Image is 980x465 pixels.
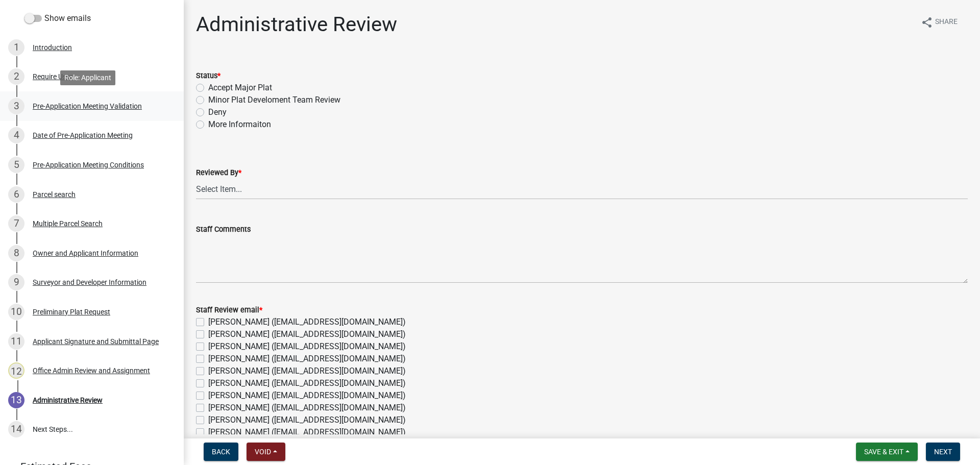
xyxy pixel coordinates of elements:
label: More Informaiton [208,118,271,131]
label: Status [196,72,220,80]
div: Require User [33,73,72,80]
label: Staff Comments [196,226,251,233]
span: Share [935,16,958,29]
button: Void [247,443,285,461]
label: Show emails [24,12,91,25]
div: 10 [8,304,24,320]
div: 4 [8,127,24,143]
div: Office Admin Review and Assignment [33,367,150,374]
label: Accept Major Plat [208,82,272,94]
div: 6 [8,186,24,203]
label: [PERSON_NAME] ([EMAIL_ADDRESS][DOMAIN_NAME]) [208,426,406,438]
div: Administrative Review [33,397,103,404]
label: [PERSON_NAME] ([EMAIL_ADDRESS][DOMAIN_NAME]) [208,353,406,365]
div: Date of Pre-Application Meeting [33,132,133,139]
label: [PERSON_NAME] ([EMAIL_ADDRESS][DOMAIN_NAME]) [208,414,406,426]
label: [PERSON_NAME] ([EMAIL_ADDRESS][DOMAIN_NAME]) [208,389,406,402]
span: Back [212,448,230,456]
div: Introduction [33,44,72,51]
label: [PERSON_NAME] ([EMAIL_ADDRESS][DOMAIN_NAME]) [208,365,406,377]
div: Multiple Parcel Search [33,220,103,227]
label: Reviewed By [196,169,241,177]
div: 2 [8,68,24,85]
div: 8 [8,245,24,261]
button: Save & Exit [856,443,918,461]
span: Save & Exit [864,448,903,456]
div: Parcel search [33,191,76,198]
div: 1 [8,39,24,56]
label: [PERSON_NAME] ([EMAIL_ADDRESS][DOMAIN_NAME]) [208,377,406,389]
div: Applicant Signature and Submittal Page [33,338,159,345]
label: [PERSON_NAME] ([EMAIL_ADDRESS][DOMAIN_NAME]) [208,328,406,340]
label: Deny [208,106,227,118]
label: [PERSON_NAME] ([EMAIL_ADDRESS][DOMAIN_NAME]) [208,340,406,353]
div: Pre-Application Meeting Conditions [33,161,144,168]
div: 9 [8,274,24,290]
h1: Administrative Review [196,12,397,37]
div: Owner and Applicant Information [33,250,138,257]
label: Staff Review email [196,307,262,314]
span: Void [255,448,271,456]
div: 13 [8,392,24,408]
label: [PERSON_NAME] ([EMAIL_ADDRESS][DOMAIN_NAME]) [208,402,406,414]
div: 5 [8,157,24,173]
div: Preliminary Plat Request [33,308,110,315]
div: Role: Applicant [60,70,115,85]
i: share [921,16,933,29]
button: Back [204,443,238,461]
div: 3 [8,98,24,114]
div: 14 [8,421,24,437]
label: [PERSON_NAME] ([EMAIL_ADDRESS][DOMAIN_NAME]) [208,316,406,328]
button: shareShare [913,12,966,32]
span: Next [934,448,952,456]
button: Next [926,443,960,461]
label: Minor Plat Develoment Team Review [208,94,340,106]
div: 7 [8,215,24,232]
div: 12 [8,362,24,379]
div: 11 [8,333,24,350]
div: Pre-Application Meeting Validation [33,103,142,110]
div: Surveyor and Developer Information [33,279,146,286]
